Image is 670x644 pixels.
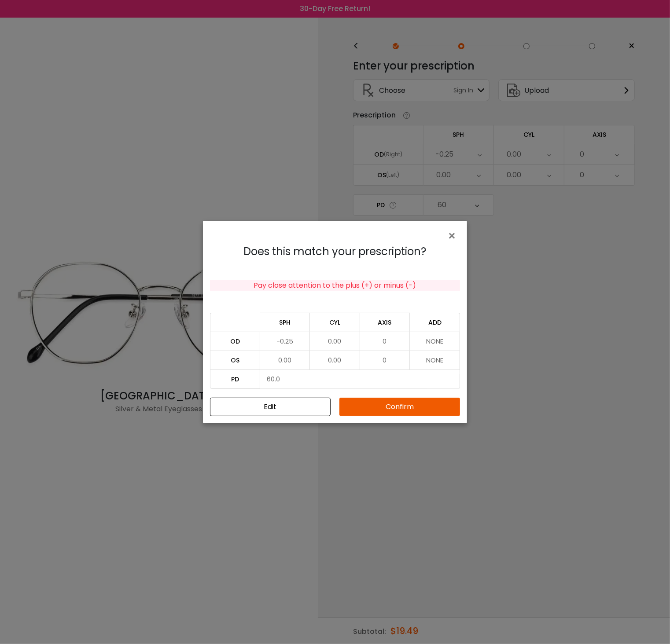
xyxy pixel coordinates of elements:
[310,313,360,332] td: CYL
[410,313,460,332] td: ADD
[210,280,460,291] div: Pay close attention to the plus (+) or minus (-)
[210,245,460,258] h4: Does this match your prescription?
[447,228,460,243] button: Close
[447,227,460,245] span: ×
[360,313,410,332] td: AXIS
